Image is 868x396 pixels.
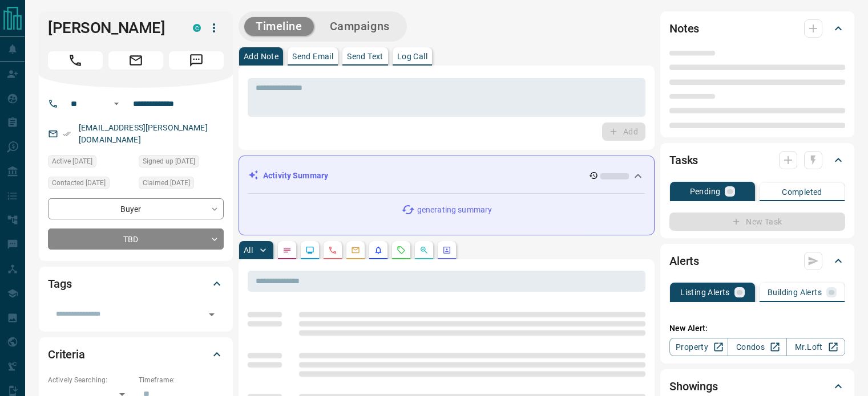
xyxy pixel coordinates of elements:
p: Listing Alerts [680,288,730,296]
div: Alerts [669,247,845,275]
div: TBD [48,228,224,250]
svg: Email Verified [63,130,71,138]
h2: Tags [48,275,71,293]
div: Criteria [48,341,224,368]
p: Actively Searching: [48,375,133,385]
p: Send Text [347,52,383,60]
span: Contacted [DATE] [52,177,106,189]
span: Email [108,51,163,70]
a: [EMAIL_ADDRESS][PERSON_NAME][DOMAIN_NAME] [79,123,208,144]
span: Active [DATE] [52,156,92,167]
div: Fri Oct 03 2025 [139,155,224,171]
svg: Listing Alerts [374,246,383,255]
button: Open [110,97,123,111]
h2: Criteria [48,345,85,364]
div: Sat Oct 11 2025 [48,155,133,171]
p: Log Call [397,52,427,60]
p: Add Note [244,52,278,60]
div: Fri Oct 03 2025 [139,177,224,193]
h2: Alerts [669,252,699,270]
h2: Tasks [669,151,698,169]
span: Call [48,51,103,70]
svg: Lead Browsing Activity [305,246,314,255]
div: condos.ca [193,24,201,32]
span: Signed up [DATE] [143,156,195,167]
h1: [PERSON_NAME] [48,19,176,37]
a: Property [669,338,728,356]
a: Mr.Loft [786,338,845,356]
div: Tags [48,270,224,297]
div: Notes [669,15,845,42]
p: Building Alerts [768,288,822,296]
button: Timeline [244,17,314,36]
svg: Emails [351,246,360,255]
p: Pending [690,187,721,195]
p: Completed [782,188,822,196]
div: Tasks [669,146,845,174]
p: Timeframe: [139,375,224,385]
p: Activity Summary [263,170,328,182]
div: Buyer [48,198,224,219]
h2: Notes [669,19,699,38]
svg: Requests [397,246,406,255]
a: Condos [728,338,786,356]
button: Campaigns [318,17,401,36]
p: generating summary [417,204,492,216]
p: Send Email [292,52,333,60]
svg: Agent Actions [442,246,451,255]
svg: Calls [328,246,337,255]
svg: Opportunities [419,246,429,255]
span: Claimed [DATE] [143,177,190,189]
button: Open [204,307,220,322]
h2: Showings [669,377,718,395]
svg: Notes [282,246,292,255]
p: New Alert: [669,322,845,334]
div: Mon Oct 06 2025 [48,177,133,193]
div: Activity Summary [248,165,645,186]
span: Message [169,51,224,70]
p: All [244,246,253,254]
